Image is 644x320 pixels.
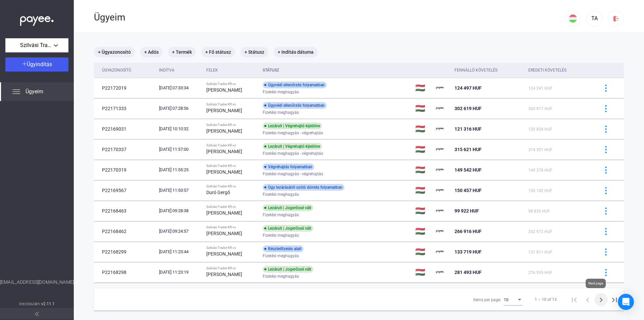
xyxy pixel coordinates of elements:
[528,147,552,152] span: 314 301 HUF
[94,221,156,241] td: P22168462
[504,298,508,302] span: 10
[206,205,257,209] div: Szilvási Trader Kft vs
[159,208,201,214] div: [DATE] 09:28:38
[263,102,327,109] div: Ügyvédi ellenőrzés folyamatban
[454,147,482,152] span: 315 621 HUF
[206,164,257,168] div: Szilvási Trader Kft vs
[20,41,54,49] span: Szilvási Trader Kft
[94,12,565,23] div: Ügyeim
[599,142,613,156] button: more-blue
[602,187,609,194] img: more-blue
[41,302,55,306] strong: v2.11.1
[618,294,634,310] div: Open Intercom Messenger
[528,209,550,214] span: 98 835 HUF
[159,85,201,91] div: [DATE] 07:33:34
[263,204,313,211] div: Lezárult | Jogerőssé vált
[159,187,201,194] div: [DATE] 11:53:57
[12,88,20,96] img: list.svg
[263,272,299,280] span: Fizetési meghagyás
[263,108,299,117] span: Fizetési meghagyás
[206,102,257,106] div: Szilvási Trader Kft vs
[94,180,156,200] td: P22169567
[589,14,600,22] div: TA
[206,266,257,270] div: Szilvási Trader Kft vs
[602,146,609,153] img: more-blue
[599,204,613,218] button: more-blue
[206,246,257,250] div: Szilvási Trader Kft vs
[25,88,43,96] span: Ügyeim
[263,129,323,137] span: Fizetési meghagyás - végrehajtás
[565,10,581,27] button: HU
[436,125,444,133] img: payee-logo
[263,252,299,260] span: Fizetési meghagyás
[94,78,156,98] td: P22172019
[206,149,242,154] strong: [PERSON_NAME]
[602,85,609,92] img: more-blue
[159,146,201,153] div: [DATE] 11:57:00
[454,126,482,132] span: 121 316 HUF
[602,167,609,174] img: more-blue
[206,108,242,113] strong: [PERSON_NAME]
[602,208,609,215] img: more-blue
[102,66,154,74] div: Ügyazonosító
[159,66,201,74] div: Indítva
[454,249,482,255] span: 133 719 HUF
[263,164,314,170] div: Végrehajtás folyamatban
[102,66,131,74] div: Ügyazonosító
[94,139,156,159] td: P22170337
[528,66,567,74] div: Eredeti követelés
[413,119,434,139] td: 🇭🇺
[5,57,68,72] button: Ügyindítás
[413,221,434,241] td: 🇭🇺
[504,295,523,304] mat-select: Items per page:
[206,82,257,86] div: Szilvási Trader Kft vs
[586,10,602,27] button: TA
[413,78,434,98] td: 🇭🇺
[436,227,444,235] img: payee-logo
[206,231,242,236] strong: [PERSON_NAME]
[263,266,313,273] div: Lezárult | Jogerőssé vált
[599,122,613,136] button: more-blue
[263,225,313,232] div: Lezárult | Jogerőssé vált
[206,225,257,229] div: Szilvási Trader Kft vs
[528,66,590,74] div: Eredeti követelés
[528,270,552,275] span: 276 935 HUF
[263,143,322,150] div: Lezárult | Végrehajtó kijelölve
[528,106,552,111] span: 300 917 HUF
[608,293,621,306] button: Last page
[159,269,201,276] div: [DATE] 11:23:19
[263,231,299,239] span: Fizetési meghagyás
[94,201,156,221] td: P22168463
[263,170,323,178] span: Fizetési meghagyás - végrehajtás
[159,167,201,173] div: [DATE] 11:55:25
[436,207,444,215] img: payee-logo
[5,38,68,52] button: Szilvási Trader Kft
[206,169,242,175] strong: [PERSON_NAME]
[594,293,608,306] button: Next page
[599,101,613,116] button: more-blue
[528,188,552,193] span: 150 142 HUF
[263,149,323,157] span: Fizetési meghagyás - végrehajtás
[27,61,52,67] span: Ügyindítás
[159,126,201,132] div: [DATE] 10:10:32
[413,242,434,262] td: 🇭🇺
[263,123,322,129] div: Lezárult | Végrehajtó kijelölve
[608,10,624,27] button: logout-red
[159,66,174,74] div: Indítva
[206,190,230,195] strong: Duró Gergő
[436,268,444,276] img: payee-logo
[206,143,257,147] div: Szilvási Trader Kft vs
[206,128,242,134] strong: [PERSON_NAME]
[22,61,27,66] img: plus-white.svg
[454,229,482,234] span: 266 916 HUF
[94,242,156,262] td: P22168299
[94,160,156,180] td: P22170319
[454,167,482,173] span: 149 542 HUF
[413,139,434,159] td: 🇭🇺
[206,123,257,127] div: Szilvási Trader Kft vs
[454,66,523,74] div: Fennálló követelés
[20,12,54,26] img: white-payee-white-dot.svg
[260,63,413,78] th: Státusz
[94,47,135,57] mat-chip: + Ügyazonosító
[263,245,304,252] div: Részletfizetés alatt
